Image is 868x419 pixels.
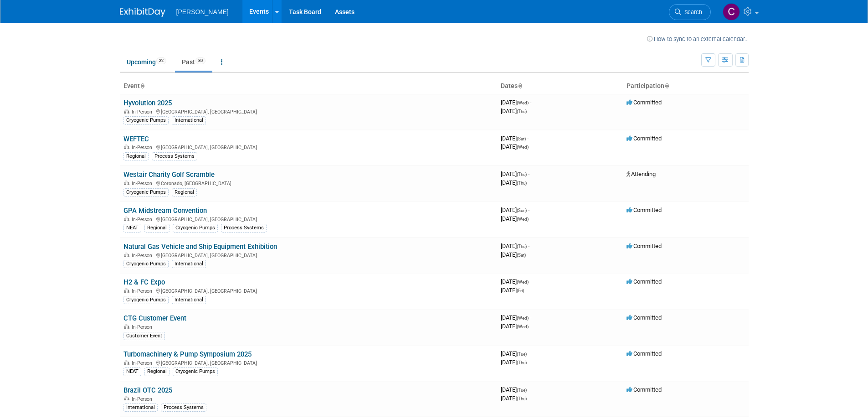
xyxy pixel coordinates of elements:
[517,388,527,393] span: (Tue)
[124,324,129,329] img: In-Person Event
[723,3,740,21] img: Cody Patrick
[530,314,531,321] span: -
[517,136,526,141] span: (Sat)
[123,171,215,179] a: Westair Charity Golf Scramble
[530,99,531,106] span: -
[528,243,529,249] span: -
[120,78,497,94] th: Event
[124,360,129,365] img: In-Person Event
[627,171,656,177] span: Attending
[501,171,529,177] span: [DATE]
[123,99,172,107] a: Hyvolution 2025
[627,99,662,106] span: Committed
[140,82,144,89] a: Sort by Event Name
[501,99,531,106] span: [DATE]
[175,53,212,71] a: Past80
[517,253,526,258] span: (Sat)
[123,359,493,366] div: [GEOGRAPHIC_DATA], [GEOGRAPHIC_DATA]
[528,350,529,357] span: -
[517,109,527,114] span: (Thu)
[517,279,529,285] span: (Wed)
[123,116,169,124] div: Cryogenic Pumps
[501,350,529,357] span: [DATE]
[501,108,527,114] span: [DATE]
[517,352,527,357] span: (Tue)
[501,278,531,285] span: [DATE]
[517,244,527,249] span: (Thu)
[144,367,169,376] div: Regional
[172,116,206,124] div: International
[501,314,531,321] span: [DATE]
[123,243,277,251] a: Natural Gas Vehicle and Ship Equipment Exhibition
[627,350,662,357] span: Committed
[517,324,529,329] span: (Wed)
[681,9,702,16] span: Search
[173,367,218,376] div: Cryogenic Pumps
[497,78,623,94] th: Dates
[123,260,169,268] div: Cryogenic Pumps
[501,135,529,142] span: [DATE]
[501,287,524,294] span: [DATE]
[528,207,529,213] span: -
[123,314,186,322] a: CTG Customer Event
[627,314,662,321] span: Committed
[517,288,524,293] span: (Fri)
[123,135,149,143] a: WEFTEC
[132,288,155,294] span: In-Person
[501,395,527,402] span: [DATE]
[627,243,662,249] span: Committed
[124,288,129,293] img: In-Person Event
[517,396,527,401] span: (Thu)
[664,82,669,89] a: Sort by Participation Type
[123,251,493,259] div: [GEOGRAPHIC_DATA], [GEOGRAPHIC_DATA]
[647,36,749,42] a: How to sync to an external calendar...
[132,324,155,330] span: In-Person
[123,215,493,222] div: [GEOGRAPHIC_DATA], [GEOGRAPHIC_DATA]
[152,152,197,160] div: Process Systems
[176,8,229,16] span: [PERSON_NAME]
[172,260,206,268] div: International
[124,396,129,401] img: In-Person Event
[527,135,529,142] span: -
[123,179,493,186] div: Coronado, [GEOGRAPHIC_DATA]
[530,278,531,285] span: -
[627,135,662,142] span: Committed
[517,208,527,213] span: (Sun)
[144,224,169,232] div: Regional
[173,224,218,232] div: Cryogenic Pumps
[623,78,749,94] th: Participation
[120,53,173,71] a: Upcoming22
[627,278,662,285] span: Committed
[132,217,155,222] span: In-Person
[172,296,206,304] div: International
[501,215,529,222] span: [DATE]
[124,109,129,114] img: In-Person Event
[156,57,166,64] span: 22
[123,143,493,150] div: [GEOGRAPHIC_DATA], [GEOGRAPHIC_DATA]
[528,171,529,177] span: -
[501,179,527,186] span: [DATE]
[517,217,529,222] span: (Wed)
[123,108,493,115] div: [GEOGRAPHIC_DATA], [GEOGRAPHIC_DATA]
[132,360,155,366] span: In-Person
[123,152,149,160] div: Regional
[501,386,529,393] span: [DATE]
[221,224,267,232] div: Process Systems
[132,145,155,150] span: In-Person
[501,143,529,150] span: [DATE]
[518,82,522,89] a: Sort by Start Date
[124,217,129,221] img: In-Person Event
[123,287,493,294] div: [GEOGRAPHIC_DATA], [GEOGRAPHIC_DATA]
[501,323,529,330] span: [DATE]
[517,172,527,177] span: (Thu)
[132,396,155,402] span: In-Person
[501,243,529,249] span: [DATE]
[123,296,169,304] div: Cryogenic Pumps
[123,403,158,412] div: International
[627,207,662,213] span: Committed
[528,386,529,393] span: -
[517,100,529,105] span: (Wed)
[517,316,529,321] span: (Wed)
[123,350,252,358] a: Turbomachinery & Pump Symposium 2025
[501,207,529,213] span: [DATE]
